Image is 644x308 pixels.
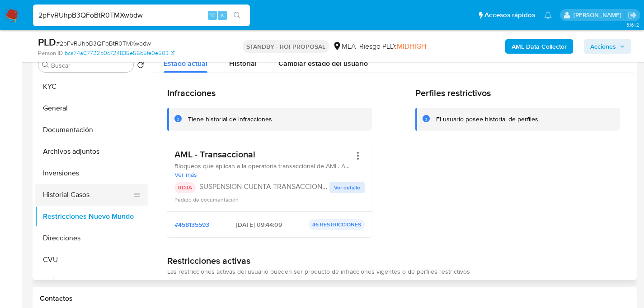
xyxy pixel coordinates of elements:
[484,10,535,20] span: Accesos rápidos
[38,49,63,57] b: Person ID
[359,41,426,51] span: Riesgo PLD:
[243,40,329,53] p: STANDBY - ROI PROPOSAL
[221,11,224,19] span: s
[35,184,141,206] button: Historial Casos
[56,39,151,48] span: # 2pFvRUhpB3QFoBtR0TMXwbdw
[590,39,616,54] span: Acciones
[35,162,148,184] button: Inversiones
[573,11,625,19] p: facundo.marin@mercadolibre.com
[333,41,356,51] div: MLA
[584,39,631,54] button: Acciones
[228,9,246,22] button: search-icon
[35,76,148,97] button: KYC
[40,294,630,303] h1: Contactos
[65,49,174,57] a: bca74a07722b0c724835e56b5fe0e503
[33,9,250,21] input: Buscar usuario o caso...
[38,35,56,49] b: PLD
[42,61,49,69] button: Buscar
[35,249,148,271] button: CVU
[35,119,148,141] button: Documentación
[626,21,639,28] span: 3.161.2
[51,61,130,69] input: Buscar
[209,11,216,19] span: ⌥
[35,271,148,292] button: Créditos
[35,97,148,119] button: General
[397,41,426,51] span: MIDHIGH
[505,39,573,54] button: AML Data Collector
[35,141,148,162] button: Archivos adjuntos
[35,206,148,227] button: Restricciones Nuevo Mundo
[512,39,567,54] b: AML Data Collector
[628,10,637,20] a: Salir
[544,11,552,19] a: Notificaciones
[137,61,144,71] button: Volver al orden por defecto
[35,227,148,249] button: Direcciones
